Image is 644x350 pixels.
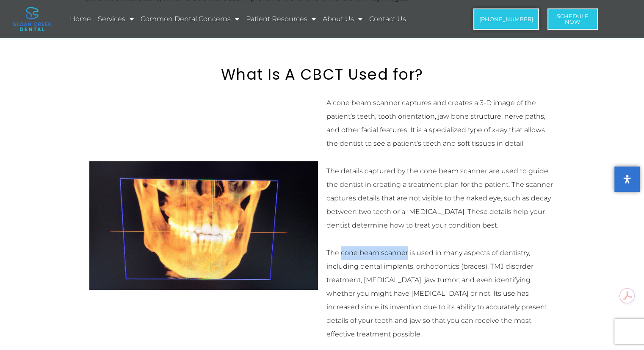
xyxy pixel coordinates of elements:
[326,246,555,341] p: The cone beam scanner is used in many aspects of dentistry, including dental implants, orthodonti...
[89,161,318,290] img: 3d dental x ray image
[139,9,240,29] a: Common Dental Concerns
[245,9,317,29] a: Patient Resources
[547,8,598,30] a: ScheduleNow
[473,8,539,30] a: [PHONE_NUMBER]
[85,66,559,83] h2: What Is A CBCT Used for?
[321,9,364,29] a: About Us
[557,14,589,25] span: Schedule Now
[326,164,555,232] p: The details captured by the cone beam scanner are used to guide the dentist in creating a treatme...
[69,9,442,29] nav: Menu
[368,9,407,29] a: Contact Us
[69,9,92,29] a: Home
[614,167,640,192] button: Open Accessibility Panel
[13,7,51,31] img: logo
[97,9,135,29] a: Services
[326,96,555,150] p: A cone beam scanner captures and creates a 3-D image of the patient’s teeth, tooth orientation, j...
[479,17,533,22] span: [PHONE_NUMBER]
